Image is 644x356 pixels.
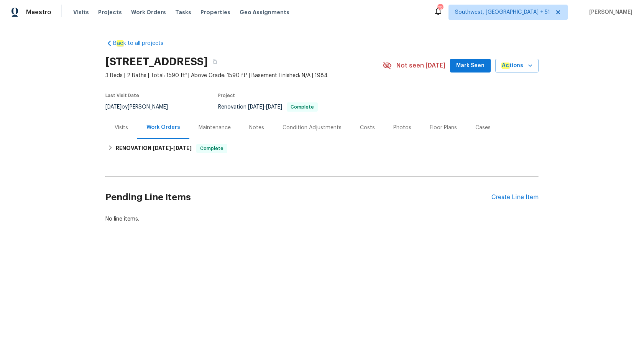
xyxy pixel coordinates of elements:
[200,8,230,16] span: Properties
[248,104,264,110] span: [DATE]
[240,8,289,16] span: Geo Assignments
[501,61,523,71] span: tions
[73,8,89,16] span: Visits
[491,194,539,201] div: Create Line Item
[208,55,222,69] button: Copy Address
[501,63,509,69] em: Ac
[218,104,318,110] span: Renovation
[105,215,539,223] div: No line items.
[173,145,192,151] span: [DATE]
[456,61,485,71] span: Mark Seen
[146,124,180,131] div: Work Orders
[396,62,445,69] span: Not seen [DATE]
[98,8,122,16] span: Projects
[105,72,383,79] span: 3 Beds | 2 Baths | Total: 1590 ft² | Above Grade: 1590 ft² | Basement Finished: N/A | 1984
[249,124,264,132] div: Notes
[116,144,192,153] h6: RENOVATION
[105,58,208,66] h2: [STREET_ADDRESS]
[248,104,282,110] span: -
[26,8,51,16] span: Maestro
[199,124,231,132] div: Maintenance
[175,10,191,15] span: Tasks
[131,8,166,16] span: Work Orders
[105,40,179,47] a: Back to all projects
[287,105,317,109] span: Complete
[153,145,192,151] span: -
[475,124,491,132] div: Cases
[430,124,457,132] div: Floor Plans
[218,93,235,98] span: Project
[113,40,163,47] span: B k to all projects
[105,102,177,112] div: by [PERSON_NAME]
[283,124,342,132] div: Condition Adjustments
[105,93,139,98] span: Last Visit Date
[105,139,539,158] div: RENOVATION [DATE]-[DATE]Complete
[455,8,550,16] span: Southwest, [GEOGRAPHIC_DATA] + 51
[105,104,122,110] span: [DATE]
[197,145,227,152] span: Complete
[115,124,128,132] div: Visits
[437,5,443,12] div: 752
[495,59,539,73] button: Actions
[266,104,282,110] span: [DATE]
[117,40,123,46] em: ac
[586,8,632,16] span: [PERSON_NAME]
[105,180,491,215] h2: Pending Line Items
[360,124,375,132] div: Costs
[450,59,491,73] button: Mark Seen
[153,145,171,151] span: [DATE]
[393,124,411,132] div: Photos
